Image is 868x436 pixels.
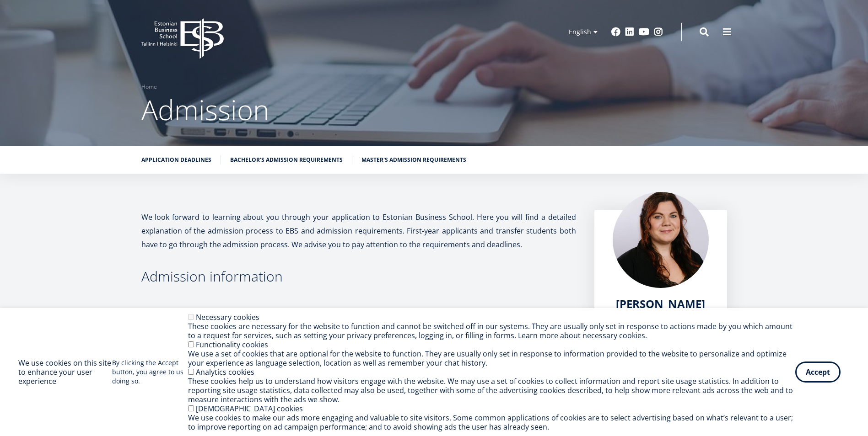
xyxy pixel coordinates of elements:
label: Functionality cookies [196,340,268,350]
div: These cookies help us to understand how visitors engage with the website. We may use a set of coo... [188,377,795,404]
h3: Admission information [141,270,576,283]
a: Instagram [654,27,663,37]
a: [PERSON_NAME] [616,297,705,311]
p: By clicking the Accept button, you agree to us doing so. [112,358,188,386]
p: We look forward to learning about you through your application to Estonian Business School. Here ... [141,210,576,251]
a: Bachelor's admission requirements [230,155,343,165]
span: Admission [141,91,269,128]
label: Analytics cookies [196,367,254,377]
span: [PERSON_NAME] [616,296,705,311]
button: Accept [795,362,841,383]
label: Necessary cookies [196,312,259,322]
a: Youtube [639,27,649,37]
div: These cookies are necessary for the website to function and cannot be switched off in our systems... [188,322,795,340]
label: [DEMOGRAPHIC_DATA] cookies [196,404,303,414]
a: Facebook [611,27,620,37]
a: Linkedin [625,27,634,37]
a: Master's admission requirements [361,155,466,165]
a: Home [141,82,157,91]
div: We use a set of cookies that are optional for the website to function. They are usually only set ... [188,349,795,367]
div: We use cookies to make our ads more engaging and valuable to site visitors. Some common applicati... [188,413,795,431]
h2: We use cookies on this site to enhance your user experience [18,358,112,386]
img: liina reimann [613,192,709,288]
a: Application deadlines [141,155,211,165]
